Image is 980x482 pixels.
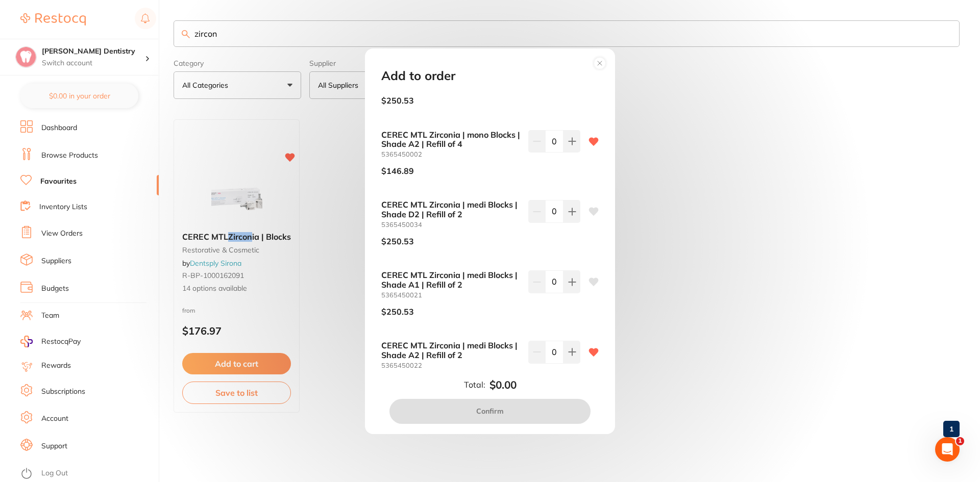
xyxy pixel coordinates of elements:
[381,69,455,83] h2: Add to order
[381,307,414,316] p: $250.53
[381,341,520,360] b: CEREC MTL Zirconia | medi Blocks | Shade A2 | Refill of 2
[381,150,520,158] small: 5365450002
[381,291,520,299] small: 5365450021
[381,96,414,105] p: $250.53
[935,437,960,462] iframe: Intercom live chat
[381,237,414,246] p: $250.53
[489,379,517,391] b: $0.00
[956,437,964,445] span: 1
[381,270,520,289] b: CEREC MTL Zirconia | medi Blocks | Shade A1 | Refill of 2
[389,399,591,423] button: Confirm
[381,166,414,175] p: $146.89
[381,200,520,219] b: CEREC MTL Zirconia | medi Blocks | Shade D2 | Refill of 2
[381,362,520,369] small: 5365450022
[464,380,485,389] label: Total:
[381,221,520,229] small: 5365450034
[381,130,520,149] b: CEREC MTL Zirconia | mono Blocks | Shade A2 | Refill of 4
